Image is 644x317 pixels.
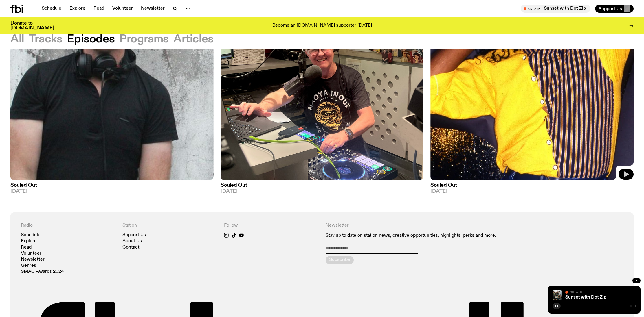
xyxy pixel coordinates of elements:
p: Stay up to date on station news, creative opportunities, highlights, perks and more. [326,233,522,238]
h3: Souled Out [10,183,214,188]
button: Support Us [595,5,634,13]
h3: Souled Out [430,183,634,188]
button: Tracks [29,34,63,45]
button: On AirSunset with Dot Zip [521,5,590,13]
a: Souled Out[DATE] [221,180,424,194]
a: Schedule [21,233,41,237]
a: Explore [66,5,89,13]
span: [DATE] [430,189,634,194]
a: Newsletter [21,257,45,262]
a: Sunset with Dot Zip [565,295,606,300]
a: About Us [122,239,142,243]
a: Explore [21,239,37,243]
button: Subscribe [326,256,354,264]
a: Souled Out[DATE] [430,180,634,194]
button: Programs [119,34,169,45]
a: Read [21,245,32,250]
button: Articles [173,34,214,45]
h3: Donate to [DOMAIN_NAME] [10,21,54,31]
h4: Radio [21,223,115,228]
h3: Souled Out [221,183,424,188]
a: Volunteer [21,251,41,256]
a: Newsletter [137,5,168,13]
a: Contact [122,245,140,250]
p: Become an [DOMAIN_NAME] supporter [DATE] [272,23,372,28]
button: All [10,34,24,45]
span: On Air [570,290,582,294]
a: Genres [21,264,36,268]
a: Support Us [122,233,146,237]
h4: Station [122,223,217,228]
a: Schedule [38,5,65,13]
span: [DATE] [221,189,424,194]
a: Souled Out[DATE] [10,180,214,194]
button: Episodes [67,34,115,45]
span: Support Us [599,6,622,11]
a: Read [90,5,108,13]
span: [DATE] [10,189,214,194]
h4: Newsletter [326,223,522,228]
a: SMAC Awards 2024 [21,270,64,274]
a: Volunteer [109,5,136,13]
h4: Follow [224,223,319,228]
